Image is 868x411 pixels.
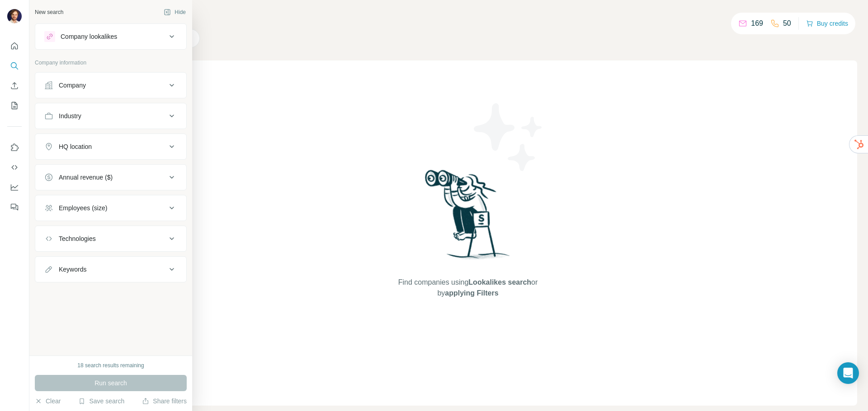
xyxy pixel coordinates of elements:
[35,8,63,16] div: New search
[7,9,22,23] img: Avatar
[396,277,540,299] span: Find companies using or by
[468,278,531,286] span: Lookalikes search
[7,199,22,215] button: Feedback
[783,18,791,29] p: 50
[806,17,848,30] button: Buy credits
[35,74,186,96] button: Company
[7,58,22,74] button: Search
[59,265,86,274] div: Keywords
[77,361,144,369] div: 18 search results remaining
[61,32,117,41] div: Company lookalikes
[59,203,107,212] div: Employees (size)
[7,97,22,114] button: My lists
[35,26,186,47] button: Company lookalikes
[59,111,81,120] div: Industry
[7,159,22,175] button: Use Surfe API
[7,179,22,195] button: Dashboard
[35,228,186,249] button: Technologies
[59,173,113,182] div: Annual revenue ($)
[35,136,186,157] button: HQ location
[59,81,86,90] div: Company
[157,5,192,19] button: Hide
[7,78,22,94] button: Enrich CSV
[7,139,22,156] button: Use Surfe on LinkedIn
[35,197,186,219] button: Employees (size)
[78,397,124,406] button: Save search
[142,397,187,406] button: Share filters
[7,38,22,54] button: Quick start
[79,11,857,23] h4: Search
[35,259,186,280] button: Keywords
[35,105,186,127] button: Industry
[445,289,498,297] span: applying Filters
[421,167,515,268] img: Surfe Illustration - Woman searching with binoculars
[59,142,92,151] div: HQ location
[35,397,61,406] button: Clear
[837,362,859,384] div: Open Intercom Messenger
[468,97,549,178] img: Surfe Illustration - Stars
[35,166,186,188] button: Annual revenue ($)
[35,59,187,67] p: Company information
[751,18,763,29] p: 169
[59,234,96,243] div: Technologies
